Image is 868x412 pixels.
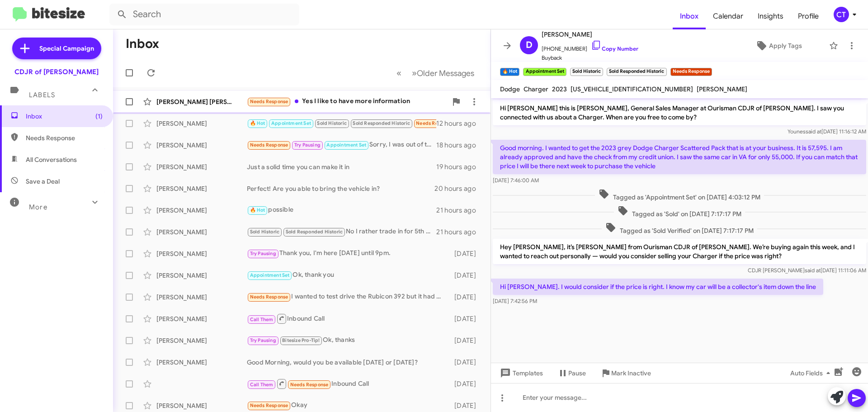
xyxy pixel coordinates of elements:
span: CDJR [PERSON_NAME] [DATE] 11:11:06 AM [748,267,866,274]
div: Sorry, I was out of town. Is it still for sale? [247,140,436,150]
span: Needs Response [250,403,288,408]
div: Just a solid time you can make it in [247,162,436,171]
span: D [526,38,533,52]
button: Apply Tags [732,38,825,54]
span: All Conversations [26,155,77,164]
span: Call Them [250,382,274,388]
span: Special Campaign [39,44,94,53]
span: Bitesize Pro-Tip! [282,337,320,343]
span: Pause [568,365,586,381]
span: Needs Response [250,99,288,104]
span: [PERSON_NAME] [542,29,638,40]
h1: Inbox [126,37,159,51]
div: [PERSON_NAME] [156,358,247,367]
div: [PERSON_NAME] [156,401,247,410]
div: Okay [247,400,450,411]
button: Mark Inactive [593,365,658,381]
div: Hi [PERSON_NAME]. I would consider if the price is right. I know my car will be a collector's ite... [247,118,436,128]
span: Auto Fields [790,365,834,381]
div: 12 hours ago [436,119,483,128]
span: Buyback [542,53,638,62]
button: Previous [391,64,407,82]
button: Pause [550,365,593,381]
div: 19 hours ago [436,162,483,171]
div: [DATE] [450,336,483,345]
span: « [396,67,401,79]
span: Try Pausing [250,251,276,256]
div: [PERSON_NAME] [156,119,247,128]
div: [PERSON_NAME] [156,249,247,258]
span: [PERSON_NAME] [697,85,747,93]
div: Inbound Call [247,313,450,324]
span: Call Them [250,317,274,322]
span: said at [806,128,821,135]
a: Insights [750,3,791,29]
p: Good morning. I wanted to get the 2023 grey Dodge Charger Scattered Pack that is at your business... [493,140,866,174]
div: [PERSON_NAME] [156,141,247,150]
span: Templates [498,365,543,381]
span: [PHONE_NUMBER] [542,40,638,53]
button: Next [406,64,480,82]
span: Apply Tags [769,38,802,54]
span: Save a Deal [26,177,60,186]
a: Special Campaign [12,38,101,59]
span: Labels [29,91,55,99]
span: Needs Response [26,133,103,142]
div: 18 hours ago [436,141,483,150]
span: [US_VEHICLE_IDENTIFICATION_NUMBER] [571,85,693,93]
div: Ok, thanks [247,335,450,346]
div: Perfect! Are you able to bring the vehicle in? [247,184,434,193]
span: Mark Inactive [611,365,651,381]
div: [PERSON_NAME] [156,336,247,345]
span: 🔥 Hot [250,207,265,213]
span: Charger [524,85,548,93]
div: [PERSON_NAME] [PERSON_NAME] [156,97,247,106]
span: Tagged as 'Sold Verified' on [DATE] 7:17:17 PM [602,222,757,235]
span: Needs Response [250,294,288,300]
a: Calendar [706,3,750,29]
div: [DATE] [450,271,483,280]
span: Appointment Set [250,272,290,278]
span: Appointment Set [326,142,366,148]
span: Needs Response [416,120,454,126]
button: Templates [491,365,550,381]
div: [DATE] [450,249,483,258]
small: Appointment Set [523,68,566,76]
div: Yes I like to have more information [247,96,447,107]
span: said at [805,267,821,274]
a: Profile [791,3,826,29]
span: Older Messages [417,68,474,78]
p: Hi [PERSON_NAME]. I would consider if the price is right. I know my car will be a collector's ite... [493,279,823,295]
span: » [412,67,417,79]
small: Sold Responded Historic [607,68,666,76]
span: Sold Historic [317,120,347,126]
span: Sold Historic [250,229,280,235]
span: (1) [95,112,103,121]
span: [DATE] 7:42:56 PM [493,298,537,304]
div: CDJR of [PERSON_NAME] [14,67,99,76]
button: Auto Fields [783,365,841,381]
small: Sold Historic [570,68,603,76]
div: [PERSON_NAME] [156,314,247,323]
a: Copy Number [591,45,638,52]
div: Inbound Call [247,378,450,389]
span: Dodge [500,85,520,93]
div: Thank you, I'm here [DATE] until 9pm. [247,248,450,259]
a: Inbox [673,3,706,29]
span: Inbox [26,112,103,121]
div: [PERSON_NAME] [156,184,247,193]
span: Sold Responded Historic [353,120,410,126]
p: Hi [PERSON_NAME] this is [PERSON_NAME], General Sales Manager at Ourisman CDJR of [PERSON_NAME]. ... [493,100,866,125]
div: [PERSON_NAME] [156,293,247,302]
button: CT [826,7,858,22]
span: Tagged as 'Appointment Set' on [DATE] 4:03:12 PM [595,189,764,202]
small: Needs Response [670,68,712,76]
span: More [29,203,47,211]
div: Ok, thank you [247,270,450,280]
div: possible [247,205,436,215]
div: [PERSON_NAME] [156,206,247,215]
div: [DATE] [450,358,483,367]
